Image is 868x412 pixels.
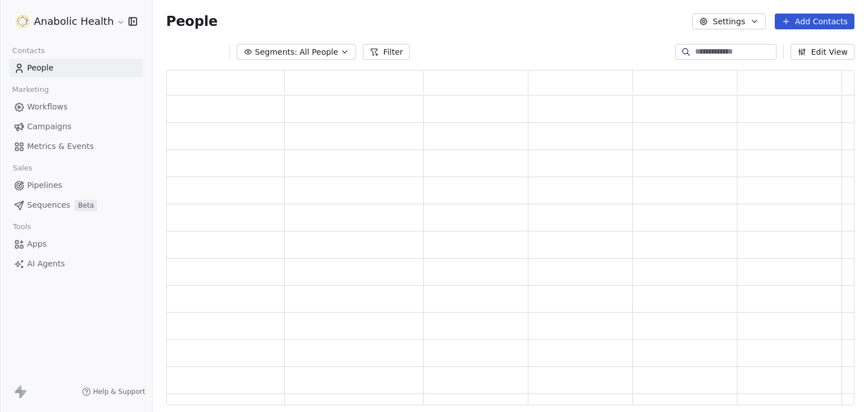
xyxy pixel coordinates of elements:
[166,13,218,30] span: People
[8,218,36,235] span: Tools
[14,12,120,31] button: Anabolic Health
[255,46,297,58] span: Segments:
[9,255,143,273] a: AI Agents
[16,15,29,28] img: Anabolic-Health-Icon-192.png
[27,258,65,270] span: AI Agents
[692,14,765,29] button: Settings
[27,141,94,152] span: Metrics & Events
[9,98,143,116] a: Workflows
[27,199,70,211] span: Sequences
[9,137,143,156] a: Metrics & Events
[7,81,54,98] span: Marketing
[27,62,54,74] span: People
[7,42,50,59] span: Contacts
[27,179,62,191] span: Pipelines
[9,117,143,136] a: Campaigns
[363,44,410,60] button: Filter
[791,44,854,60] button: Edit View
[27,121,71,133] span: Campaigns
[9,176,143,195] a: Pipelines
[9,235,143,253] a: Apps
[82,387,145,396] a: Help & Support
[34,14,114,29] span: Anabolic Health
[93,387,145,396] span: Help & Support
[8,160,37,177] span: Sales
[9,196,143,214] a: SequencesBeta
[27,101,68,113] span: Workflows
[75,200,97,211] span: Beta
[9,59,143,77] a: People
[27,238,47,250] span: Apps
[300,46,338,58] span: All People
[775,14,854,29] button: Add Contacts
